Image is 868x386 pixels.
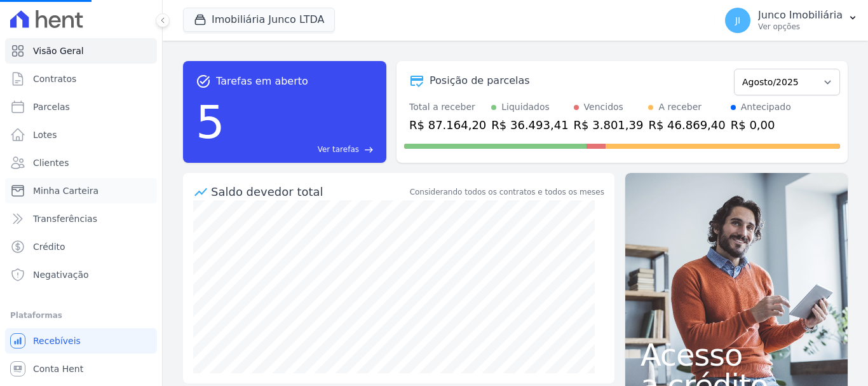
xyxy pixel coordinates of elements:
[501,100,550,114] div: Liquidados
[5,38,157,64] a: Visão Geral
[584,100,623,114] div: Vencidos
[33,45,84,57] span: Visão Geral
[5,328,157,354] a: Recebíveis
[5,122,157,148] a: Lotes
[5,262,157,287] a: Negativação
[731,116,791,134] div: R$ 0,00
[648,116,725,134] div: R$ 46.869,40
[33,128,57,141] span: Lotes
[758,9,843,22] p: Junco Imobiliária
[5,356,157,382] a: Conta Hent
[33,334,81,347] span: Recebíveis
[5,66,157,92] a: Contratos
[33,156,69,169] span: Clientes
[658,100,702,114] div: A receber
[430,73,530,88] div: Posição de parcelas
[409,100,486,114] div: Total a receber
[5,234,157,259] a: Crédito
[33,184,98,197] span: Minha Carteira
[641,340,832,370] span: Acesso
[5,206,157,231] a: Transferências
[33,240,65,253] span: Crédito
[33,268,89,281] span: Negativação
[364,145,374,155] span: east
[33,212,97,225] span: Transferências
[5,94,157,120] a: Parcelas
[5,178,157,203] a: Minha Carteira
[410,186,604,198] div: Considerando todos os contratos e todos os meses
[33,362,83,375] span: Conta Hent
[409,116,486,134] div: R$ 87.164,20
[735,16,740,25] span: JI
[211,183,407,200] div: Saldo devedor total
[758,22,843,32] p: Ver opções
[715,3,868,38] button: JI Junco Imobiliária Ver opções
[230,144,374,155] a: Ver tarefas east
[196,89,225,155] div: 5
[10,308,152,323] div: Plataformas
[491,116,568,134] div: R$ 36.493,41
[33,72,76,85] span: Contratos
[574,116,644,134] div: R$ 3.801,39
[183,8,335,32] button: Imobiliária Junco LTDA
[318,144,359,155] span: Ver tarefas
[33,100,70,113] span: Parcelas
[741,100,791,114] div: Antecipado
[196,74,211,89] span: task_alt
[216,74,308,89] span: Tarefas em aberto
[5,150,157,176] a: Clientes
